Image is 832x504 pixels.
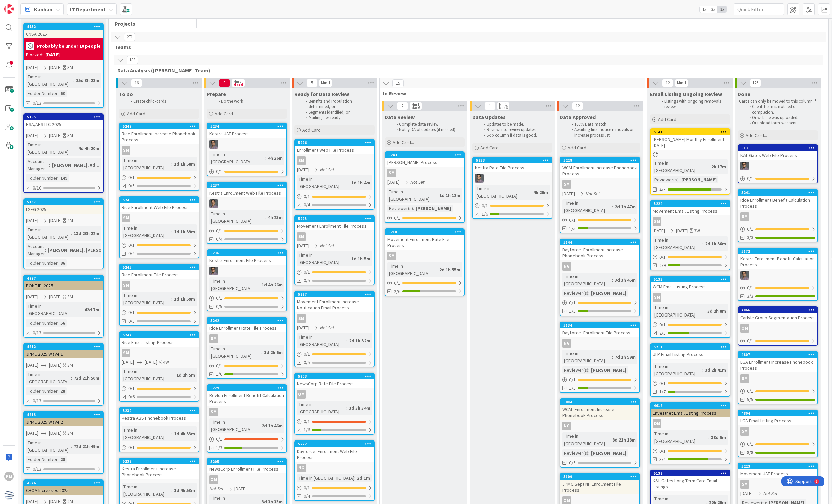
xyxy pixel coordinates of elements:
i: Not Set [410,179,425,185]
div: Max 6 [233,83,243,86]
div: 0/1 [207,227,286,235]
li: 100% Data match [568,122,639,127]
li: Do the work [215,99,286,104]
div: 5223Movement UAT Process [738,463,817,478]
div: 5132K&L Gates Long Term Care Email Listings [651,470,730,491]
div: [PERSON_NAME] Monthly Enrollment - [DATE] [651,135,730,150]
div: SM [738,480,817,489]
div: 5133 [651,276,730,282]
div: 0/1 [560,216,639,224]
div: 0/1 [651,379,730,388]
div: [PERSON_NAME], Ad... [50,161,101,169]
span: : [709,163,710,170]
div: 0/1 [120,241,199,249]
div: 5237Kestra Enrollment Web File Process [207,182,286,197]
div: 5243 [385,152,464,158]
div: 4813JPMC 2025 Wave 2 [24,412,103,426]
div: 5131 [741,146,817,150]
span: Prepare [207,91,226,97]
div: 0/1 [385,214,464,222]
div: 5227 [295,291,374,297]
div: 0/1 [738,337,817,345]
div: 5172Kestra Enrollment Benefit Calculation Process [738,248,817,269]
i: Not Set [320,167,334,173]
div: 5243[PERSON_NAME] Process [385,152,464,167]
div: 0/1 [738,440,817,448]
div: SM [738,212,817,221]
div: 5244Rice Email Listing Process [120,332,199,347]
span: [DATE] [26,132,38,139]
div: Max 6 [411,106,420,109]
span: Add Card... [746,132,767,138]
div: 0/1 [295,417,374,426]
img: CS [209,199,218,208]
div: Time in [GEOGRAPHIC_DATA] [26,141,76,156]
span: 5 [306,79,318,87]
div: Time in [GEOGRAPHIC_DATA] [297,175,349,190]
div: Time in [GEOGRAPHIC_DATA] [653,159,709,174]
div: 5134Dayforce- Enrollment File Process [560,322,639,337]
div: NG [295,464,374,472]
div: 0/1 [295,350,374,358]
span: Add Card... [658,116,680,122]
div: 5239Kestra ABS Phonebook Process [120,408,199,422]
div: 5228 [560,157,639,163]
span: [DATE] [297,166,309,173]
div: CS [207,140,286,149]
span: 1 [484,102,496,110]
img: CS [209,140,218,149]
div: NG [560,262,639,271]
div: SM [651,217,730,226]
span: 0 / 1 [747,175,753,182]
div: 5203 [295,373,374,379]
div: SM [120,349,199,357]
div: 5084WCM- Enrollment Increase Phonebook Process [560,399,639,420]
div: Time in [GEOGRAPHIC_DATA] [209,151,265,165]
div: SM [120,214,199,222]
div: 5137 [24,199,103,205]
div: 4812 [24,344,103,350]
div: 3M [67,64,73,71]
span: 0/13 [33,100,41,107]
div: Min 1 [677,81,686,85]
div: OM [738,324,817,333]
div: 4812JPMC 2025 Wave 1 [24,344,103,358]
div: 5144Dayforce- Enrollment Increase Phonebook Process [560,239,639,260]
img: avatar [4,490,14,500]
div: SM [207,334,286,343]
div: SM [295,232,374,241]
div: SM [560,180,639,189]
span: 126 [750,79,761,87]
li: Mailing files ready [302,115,374,120]
div: 5234 [207,123,286,129]
p: Cards can only be moved to this column if: [739,99,817,104]
div: 5225Movement Enrollment File Process [295,216,374,230]
li: Segments identified, or [302,110,374,115]
div: 5224Movement Email Listing Process [651,201,730,215]
div: 0/1 [385,279,464,287]
div: 5247Rice Enrollment Increase Phonebook Process [120,123,199,144]
div: 5109JPMC Sept NH Enrollment File Process [560,474,639,494]
div: 5195HSA/AHS LTC 2025 [24,114,103,129]
div: 5141[PERSON_NAME] Monthly Enrollment - [DATE] [651,129,730,150]
div: SM [122,146,130,155]
span: : [76,145,77,152]
div: 4976CHOA Increases 2025 [24,480,103,495]
span: [DATE] [49,132,62,139]
div: 5133WCM Email Listing Process [651,276,730,291]
span: Add Card... [393,139,414,145]
div: NG [560,339,639,348]
div: 5223 [738,463,817,469]
div: 0/1 [560,299,639,307]
div: 5228 [563,158,639,163]
div: 5238 [120,458,199,464]
div: SM [562,180,571,189]
div: Max 6 [499,106,508,109]
div: SM [651,293,730,302]
span: 271 [124,33,135,41]
div: NG [560,422,639,430]
span: Data Review [385,114,415,120]
div: 5131 [738,145,817,151]
div: 5211ULP Email Listing Process [651,344,730,359]
b: Probably be under 10 people [37,44,101,48]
